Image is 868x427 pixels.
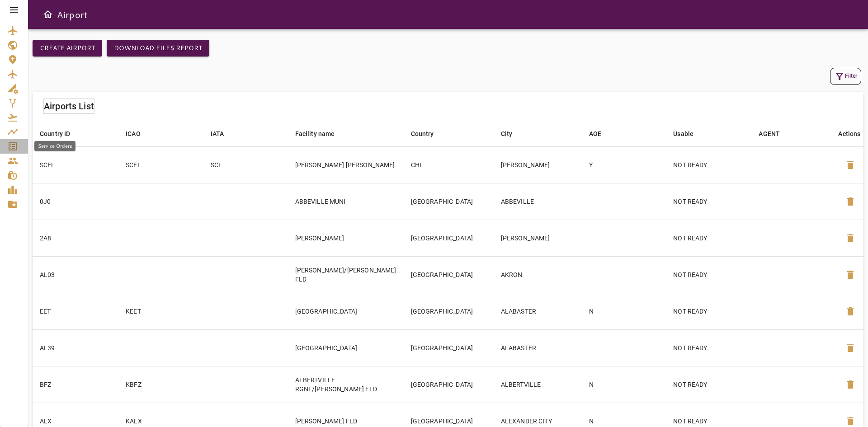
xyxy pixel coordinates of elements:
td: N [582,366,666,403]
td: [PERSON_NAME] [494,220,582,256]
span: Facility name [295,128,347,139]
div: Country ID [40,128,71,139]
td: SCEL [33,146,118,183]
span: AOE [589,128,613,139]
td: [GEOGRAPHIC_DATA] [404,329,494,366]
td: [GEOGRAPHIC_DATA] [404,293,494,329]
span: IATA [211,128,236,139]
td: KBFZ [118,366,203,403]
span: delete [845,343,856,353]
button: Filter [830,68,861,85]
td: [GEOGRAPHIC_DATA] [404,220,494,256]
p: NOT READY [673,307,744,316]
button: Download Files Report [107,40,209,56]
button: Delete Airport [840,374,861,395]
td: [GEOGRAPHIC_DATA] [404,256,494,293]
td: ABBEVILLE MUNI [288,183,404,220]
span: City [501,128,524,139]
button: Delete Airport [840,191,861,212]
td: [GEOGRAPHIC_DATA] [404,183,494,220]
span: delete [845,379,856,390]
td: [GEOGRAPHIC_DATA] [288,293,404,329]
td: ALBERTVILLE [494,366,582,403]
p: NOT READY [673,380,744,389]
button: Create airport [33,40,102,56]
p: NOT READY [673,417,744,426]
td: EET [33,293,118,329]
td: N [582,293,666,329]
td: ALABASTER [494,329,582,366]
td: [GEOGRAPHIC_DATA] [288,329,404,366]
div: Usable [673,128,693,139]
td: CHL [404,146,494,183]
td: BFZ [33,366,118,403]
div: IATA [211,128,224,139]
td: [GEOGRAPHIC_DATA] [404,366,494,403]
button: Delete Airport [840,154,861,176]
div: Facility name [295,128,335,139]
td: KEET [118,293,203,329]
td: Y [582,146,666,183]
span: delete [845,233,856,244]
button: Open drawer [39,5,57,23]
button: Delete Airport [840,300,861,322]
td: ALABASTER [494,293,582,329]
td: 0J0 [33,183,118,220]
span: delete [845,306,856,317]
td: [PERSON_NAME]/[PERSON_NAME] FLD [288,256,404,293]
td: [PERSON_NAME] [288,220,404,256]
span: AGENT [759,128,792,139]
p: NOT READY [673,234,744,243]
div: City [501,128,513,139]
td: 2A8 [33,220,118,256]
h6: Airport [57,7,88,22]
button: Delete Airport [840,227,861,249]
p: NOT READY [673,160,744,169]
span: Country [411,128,446,139]
td: ALBERTVILLE RGNL/[PERSON_NAME] FLD [288,366,404,403]
div: AOE [589,128,601,139]
div: Country [411,128,434,139]
td: [PERSON_NAME] [494,146,582,183]
span: Country ID [40,128,82,139]
h6: Airports List [44,99,94,113]
div: Service Orders [34,141,75,151]
span: delete [845,160,856,170]
p: NOT READY [673,197,744,206]
span: Usable [673,128,705,139]
td: ABBEVILLE [494,183,582,220]
button: Delete Airport [840,264,861,286]
td: SCEL [118,146,203,183]
td: AKRON [494,256,582,293]
td: [PERSON_NAME] [PERSON_NAME] [288,146,404,183]
span: delete [845,269,856,280]
span: delete [845,196,856,207]
div: AGENT [759,128,780,139]
p: NOT READY [673,270,744,279]
span: delete [845,416,856,427]
td: AL03 [33,256,118,293]
p: NOT READY [673,343,744,352]
td: SCL [203,146,288,183]
div: ICAO [126,128,141,139]
span: ICAO [126,128,152,139]
button: Delete Airport [840,337,861,359]
td: AL39 [33,329,118,366]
